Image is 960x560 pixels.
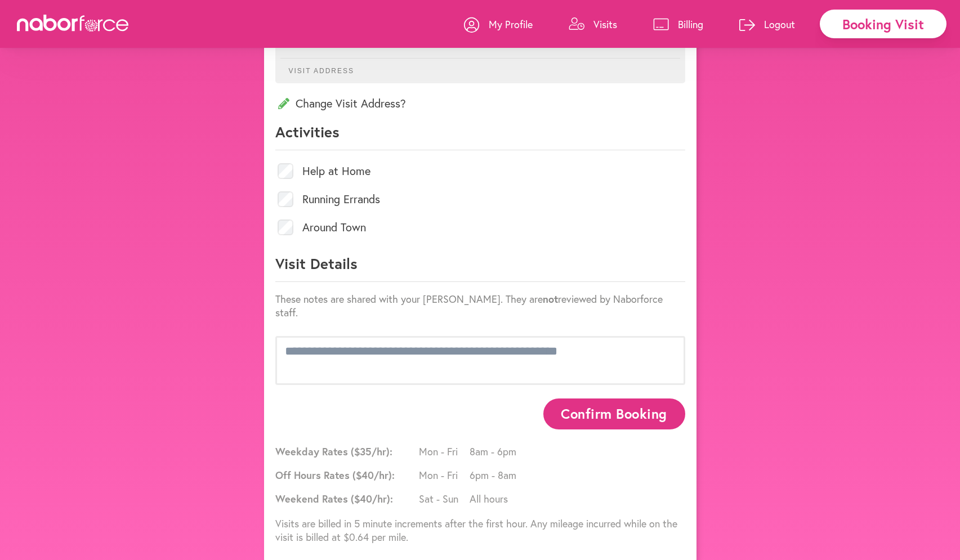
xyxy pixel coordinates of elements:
span: Weekday Rates [275,445,416,458]
label: Help at Home [302,165,370,177]
span: 8am - 6pm [470,445,520,458]
span: ($ 40 /hr): [352,468,395,482]
p: Activities [275,122,685,150]
label: Running Errands [302,194,380,205]
p: Logout [764,17,795,31]
span: ($ 40 /hr): [351,492,393,505]
span: Mon - Fri [419,445,470,458]
div: Booking Visit [820,10,946,38]
span: Sat - Sun [419,492,470,505]
label: Around Town [302,222,366,233]
p: Visit Address [280,58,680,75]
span: ($ 35 /hr): [351,445,392,458]
a: Logout [739,7,795,41]
p: My Profile [489,17,533,31]
span: 6pm - 8am [470,468,520,482]
span: All hours [470,492,520,505]
a: My Profile [464,7,533,41]
p: Visits [593,17,617,31]
strong: not [543,292,558,306]
button: Confirm Booking [543,398,685,429]
p: Visit Details [275,254,685,282]
p: Billing [678,17,703,31]
span: Mon - Fri [419,468,470,482]
p: Visits are billed in 5 minute increments after the first hour. Any mileage incurred while on the ... [275,517,685,544]
a: Billing [653,7,703,41]
p: These notes are shared with your [PERSON_NAME]. They are reviewed by Naborforce staff. [275,292,685,319]
span: Weekend Rates [275,492,416,505]
a: Visits [569,7,617,41]
span: Off Hours Rates [275,468,416,482]
p: Change Visit Address? [275,96,685,111]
